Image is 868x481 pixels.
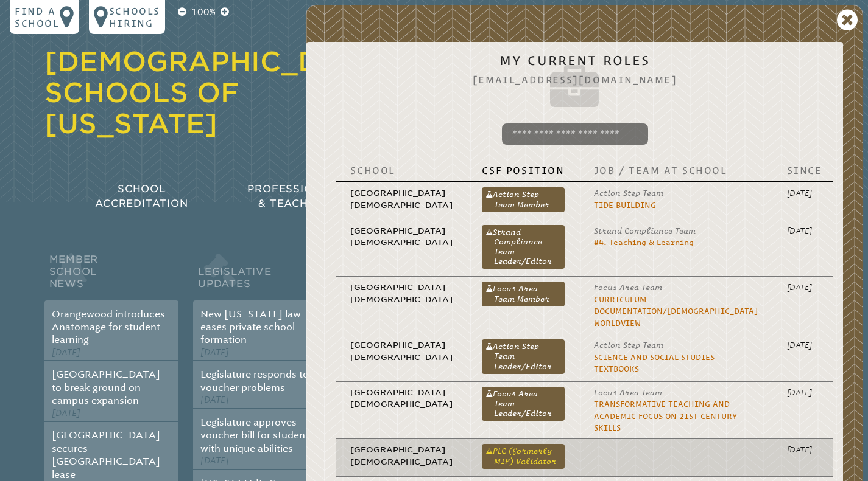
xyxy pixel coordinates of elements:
span: School Accreditation [95,183,188,209]
h2: Member School News [44,251,178,300]
a: Curriculum Documentation/[DEMOGRAPHIC_DATA] Worldview [594,295,758,328]
p: [DATE] [787,387,822,398]
span: Strand Compliance Team [594,226,696,235]
span: [DATE] [52,408,80,418]
a: [GEOGRAPHIC_DATA] to break ground on campus expansion [52,369,160,406]
a: Legislature approves voucher bill for students with unique abilities [200,417,314,454]
span: [DATE] [200,395,229,405]
a: Orangewood introduces Anatomage for student learning [52,308,165,346]
h2: Legislative Updates [193,251,327,300]
a: Focus Area Team Leader/Editor [482,387,564,421]
a: Action Step Team Leader/Editor [482,339,564,374]
a: [GEOGRAPHIC_DATA] secures [GEOGRAPHIC_DATA] lease [52,429,160,480]
p: Job / Team at School [594,164,758,176]
a: Action Step Team Member [482,187,564,212]
p: [DATE] [787,225,822,237]
p: 100% [189,5,218,19]
a: New [US_STATE] law eases private school formation [200,308,301,346]
p: CSF Position [482,164,564,176]
a: TIDE Building [594,201,656,210]
p: [DATE] [787,339,822,351]
p: [GEOGRAPHIC_DATA][DEMOGRAPHIC_DATA] [350,187,453,211]
p: [DATE] [787,282,822,293]
p: [GEOGRAPHIC_DATA][DEMOGRAPHIC_DATA] [350,339,453,363]
p: [DATE] [787,444,822,455]
p: Schools Hiring [109,5,160,29]
a: Legislature responds to voucher problems [200,369,309,393]
a: #4. Teaching & Learning [594,238,694,247]
span: Action Step Team [594,341,663,350]
span: [DATE] [52,347,80,358]
span: Focus Area Team [594,283,662,292]
span: Action Step Team [594,189,663,198]
a: Science and Social Studies Textbooks [594,353,715,373]
p: [GEOGRAPHIC_DATA][DEMOGRAPHIC_DATA] [350,282,453,305]
span: Focus Area Team [594,388,662,397]
h2: My Current Roles [326,53,824,114]
p: Since [787,164,822,176]
a: [DEMOGRAPHIC_DATA] Schools of [US_STATE] [44,46,390,139]
a: Strand Compliance Team Leader/Editor [482,225,564,269]
a: Focus Area Team Member [482,282,564,306]
p: Find a school [15,5,60,29]
p: School [350,164,453,176]
a: PLC (formerly MIP) Validator [482,444,564,468]
p: [DATE] [787,187,822,199]
span: [DATE] [200,347,229,358]
p: [GEOGRAPHIC_DATA][DEMOGRAPHIC_DATA] [350,387,453,410]
span: [DATE] [200,455,229,466]
span: Professional Development & Teacher Certification [247,183,425,209]
a: Transformative Teaching and Academic Focus on 21st Century Skills [594,400,737,432]
p: [GEOGRAPHIC_DATA][DEMOGRAPHIC_DATA] [350,444,453,468]
p: [GEOGRAPHIC_DATA][DEMOGRAPHIC_DATA] [350,225,453,249]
